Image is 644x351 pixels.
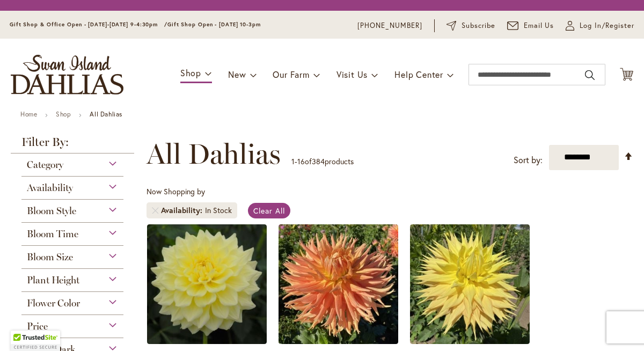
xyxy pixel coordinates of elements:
button: Search [585,67,595,84]
span: Availability [161,205,205,216]
span: Bloom Style [27,205,76,217]
span: 1 [291,156,295,166]
span: Availability [27,182,73,194]
span: 384 [312,156,325,166]
div: In Stock [205,205,232,216]
span: Now Shopping by [147,186,205,196]
span: Log In/Register [580,20,634,31]
a: Log In/Register [566,20,634,31]
span: Bloom Time [27,228,78,240]
strong: All Dahlias [90,110,122,118]
span: Subscribe [462,20,495,31]
span: All Dahlias [147,138,281,170]
a: A-Peeling [147,336,267,346]
a: AC Jeri [410,336,530,346]
a: store logo [11,55,123,94]
img: A-Peeling [147,224,267,344]
a: Remove Availability In Stock [152,207,158,214]
p: - of products [291,153,354,170]
span: Gift Shop Open - [DATE] 10-3pm [167,21,261,28]
a: [PHONE_NUMBER] [357,20,422,31]
a: Home [20,110,37,118]
span: Help Center [394,69,443,80]
span: Price [27,320,48,332]
label: Sort by: [514,150,543,170]
a: Email Us [507,20,554,31]
span: Clear All [253,206,285,216]
div: TrustedSite Certified [11,331,60,351]
a: Subscribe [447,20,495,31]
span: Bloom Size [27,251,73,263]
span: 16 [297,156,305,166]
a: AC BEN [279,336,398,346]
a: Clear All [248,203,290,218]
span: New [228,69,246,80]
span: Category [27,159,63,171]
span: Gift Shop & Office Open - [DATE]-[DATE] 9-4:30pm / [10,21,167,28]
span: Plant Height [27,274,79,286]
img: AC Jeri [410,224,530,344]
img: AC BEN [279,224,398,344]
a: Shop [56,110,71,118]
span: Email Us [524,20,554,31]
span: Visit Us [336,69,368,80]
strong: Filter By: [11,136,134,153]
span: Flower Color [27,297,80,309]
span: Our Farm [273,69,309,80]
span: Shop [180,67,201,78]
